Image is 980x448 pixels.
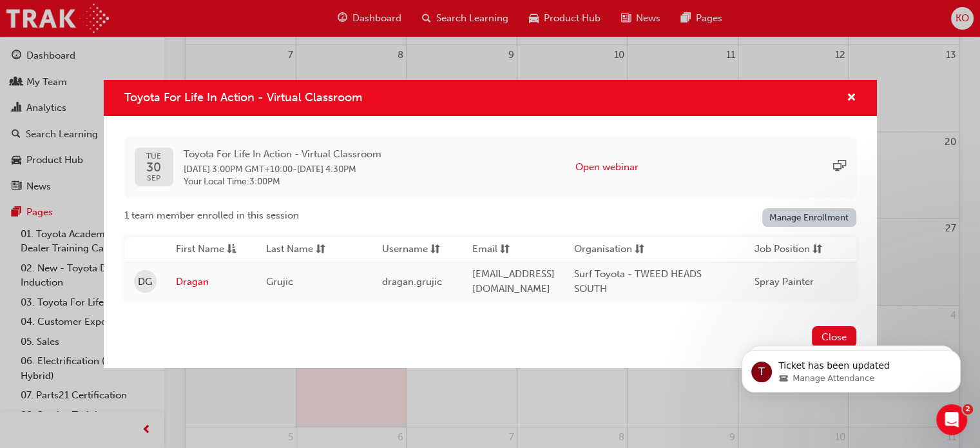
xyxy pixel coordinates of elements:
[227,242,236,258] span: asc-icon
[635,242,644,258] span: sorting-icon
[297,164,356,175] span: 30 Sep 2025 4:30PM
[26,184,231,198] div: Recent message
[26,24,90,45] img: logo
[124,208,299,223] span: 1 team member enrolled in this session
[963,404,973,414] span: 2
[14,288,244,326] div: Manage Attendance#5312 • Waiting on you
[57,218,193,228] span: We need more information
[79,230,115,244] div: • [DATE]
[138,275,152,289] span: DG
[382,242,428,258] span: Username
[722,323,980,413] iframe: Intercom notifications message
[754,276,814,287] span: Spray Painter
[472,268,555,295] span: [EMAIL_ADDRESS][DOMAIN_NAME]
[574,242,632,258] span: Organisation
[184,147,381,162] span: Toyota For Life In Action - Virtual Classroom
[124,90,362,104] span: Toyota For Life In Action - Virtual Classroom
[847,90,856,106] button: cross-icon
[430,242,440,258] span: sorting-icon
[266,242,313,258] span: Last Name
[382,276,442,287] span: dragan.grujic
[472,242,497,258] span: Email
[176,275,247,289] a: Dragan
[70,203,172,217] span: Manage Attendance
[28,362,57,371] span: Home
[26,135,232,157] p: How can we help?
[104,80,877,369] div: Toyota For Life In Action - Virtual Classroom
[500,242,510,258] span: sorting-icon
[754,242,825,258] button: Job Positionsorting-icon
[266,242,337,258] button: Last Namesorting-icon
[146,174,161,182] span: SEP
[176,242,224,258] span: First Name
[574,268,702,295] span: Surf Toyota - TWEED HEADS SOUTH
[936,404,967,435] iframe: Intercom live chat
[57,293,216,307] div: Manage Attendance
[574,242,645,258] button: Organisationsorting-icon
[199,362,231,371] span: Tickets
[184,147,381,188] div: -
[14,193,244,254] div: Profile image for TrakManage AttendanceWe need more informationTrak•[DATE]
[187,21,213,46] div: Profile image for Trak
[26,272,231,288] div: Recent ticket
[266,276,293,287] span: Grujic
[172,329,258,381] button: Tickets
[146,152,161,161] span: TUE
[833,160,846,175] span: sessionType_ONLINE_URL-icon
[184,164,293,175] span: 30 Sep 2025 3:00PM GMT+10:00
[57,307,216,320] div: #5312 • Waiting on you
[762,208,856,227] a: Manage Enrollment
[472,242,543,258] button: Emailsorting-icon
[812,242,822,258] span: sorting-icon
[26,92,232,135] p: Hi [PERSON_NAME] 👋
[316,242,325,258] span: sorting-icon
[86,329,171,381] button: Messages
[146,161,161,174] span: 30
[382,242,453,258] button: Usernamesorting-icon
[184,176,381,188] span: Your Local Time : 3:00PM
[847,93,856,104] span: cross-icon
[222,21,245,44] div: Close
[57,230,76,244] div: Trak
[754,242,810,258] span: Job Position
[13,173,245,255] div: Recent messageProfile image for TrakManage AttendanceWe need more informationTrak•[DATE]
[176,242,247,258] button: First Nameasc-icon
[575,160,639,175] button: Open webinar
[107,362,151,371] span: Messages
[26,211,52,237] div: Profile image for Trak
